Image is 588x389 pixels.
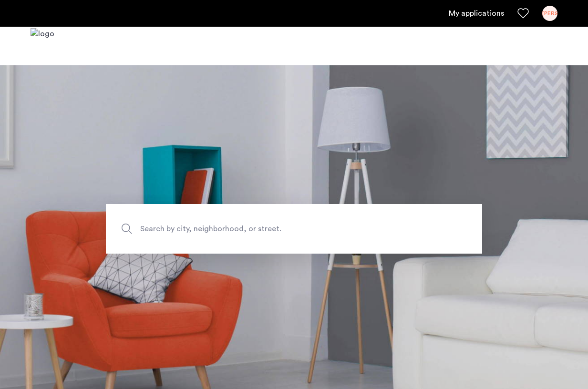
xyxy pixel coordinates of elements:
img: logo [31,28,54,64]
a: My application [449,8,504,19]
span: Search by city, neighborhood, or street. [140,223,403,235]
a: Favorites [517,8,529,19]
input: Apartment Search [106,204,482,254]
a: Cazamio logo [31,28,54,64]
div: [PERSON_NAME] [542,6,557,21]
